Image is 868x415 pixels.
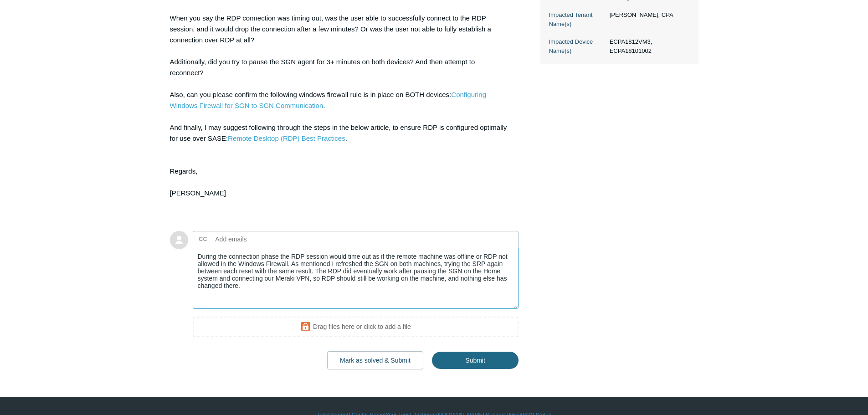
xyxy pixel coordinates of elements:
textarea: Add your reply [193,248,519,309]
a: Remote Desktop (RDP) Best Practices [228,134,345,142]
dt: Impacted Device Name(s) [549,37,605,55]
input: Submit [432,352,519,369]
dt: Impacted Tenant Name(s) [549,10,605,28]
dd: [PERSON_NAME], CPA [605,10,689,20]
label: CC [199,232,207,246]
dd: ECPA1812VM3, ECPA18101002 [605,37,689,55]
button: Mark as solved & Submit [327,351,423,369]
a: Configuring Windows Firewall for SGN to SGN Communication [170,91,487,109]
input: Add emails [212,232,310,246]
